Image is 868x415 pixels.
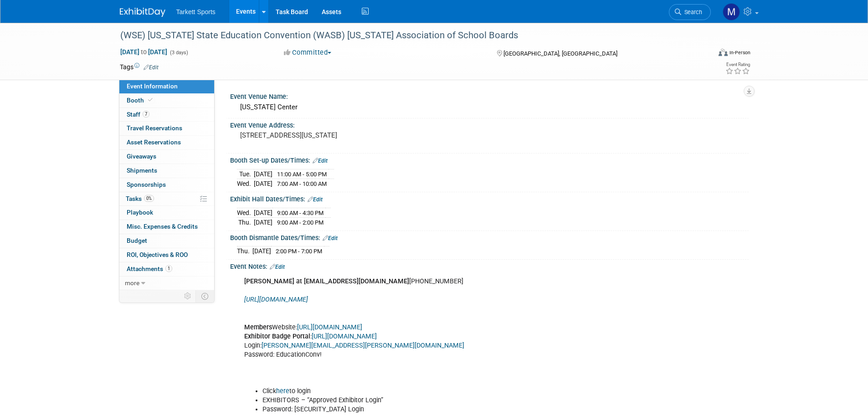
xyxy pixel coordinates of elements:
[270,264,285,270] a: Edit
[297,323,362,331] a: [URL][DOMAIN_NAME]
[276,248,322,255] span: 2:00 PM - 7:00 PM
[127,265,172,272] span: Attachments
[119,150,214,164] a: Giveaways
[127,153,156,160] span: Giveaways
[169,50,188,56] span: (3 days)
[120,62,159,72] td: Tags
[725,62,750,67] div: Event Rating
[120,8,165,17] img: ExhibitDay
[237,218,254,227] td: Thu.
[308,196,323,203] a: Edit
[237,246,252,256] td: Thu.
[230,90,749,101] div: Event Venue Name:
[681,9,702,15] span: Search
[127,97,154,104] span: Booth
[127,251,188,258] span: ROI, Objectives & ROO
[119,122,214,135] a: Travel Reservations
[165,265,172,272] span: 1
[117,27,697,44] div: (WSE) [US_STATE] State Education Convention (WASB) [US_STATE] Association of School Boards
[237,169,254,179] td: Tue.
[127,181,166,188] span: Sponsorships
[312,333,377,340] a: [URL][DOMAIN_NAME]
[119,206,214,220] a: Playbook
[262,405,643,414] li: Password: [SECURITY_DATA] Login
[323,235,338,241] a: Edit
[230,118,749,130] div: Event Venue Address:
[176,8,216,15] span: Tarkett Sports
[127,124,182,132] span: Travel Reservations
[230,260,749,272] div: Event Notes:
[125,279,139,287] span: more
[127,223,198,230] span: Misc. Expenses & Credits
[230,192,749,204] div: Exhibit Hall Dates/Times:
[262,396,643,405] li: EXHIBITORS – “Approved Exhibitor Login”
[254,208,272,218] td: [DATE]
[254,179,272,189] td: [DATE]
[313,158,328,164] a: Edit
[237,100,742,114] div: [US_STATE] Center
[144,64,159,71] a: Edit
[127,82,178,90] span: Event Information
[277,219,324,226] span: 9:00 AM - 2:00 PM
[237,179,254,189] td: Wed.
[119,248,214,262] a: ROI, Objectives & ROO
[276,387,289,395] a: here
[669,4,711,20] a: Search
[262,342,464,349] a: [PERSON_NAME][EMAIL_ADDRESS][PERSON_NAME][DOMAIN_NAME]
[139,48,148,56] span: to
[244,296,308,303] a: [URL][DOMAIN_NAME]
[252,246,271,256] td: [DATE]
[240,131,436,139] pre: [STREET_ADDRESS][US_STATE]
[244,333,310,340] b: Exhibitor Badge Portal
[126,195,154,202] span: Tasks
[237,208,254,218] td: Wed.
[119,108,214,122] a: Staff7
[262,387,643,396] li: Click to login
[119,262,214,276] a: Attachments1
[195,290,214,302] td: Toggle Event Tabs
[254,218,272,227] td: [DATE]
[127,167,157,174] span: Shipments
[119,192,214,206] a: Tasks0%
[148,97,153,102] i: Booth reservation complete
[244,323,272,331] b: Members
[119,136,214,149] a: Asset Reservations
[119,80,214,93] a: Event Information
[119,277,214,290] a: more
[277,180,327,187] span: 7:00 AM - 10:00 AM
[144,195,154,202] span: 0%
[277,210,324,216] span: 9:00 AM - 4:30 PM
[723,3,740,20] img: Mathieu Martel
[119,94,214,108] a: Booth
[281,48,335,57] button: Committed
[254,169,272,179] td: [DATE]
[119,164,214,178] a: Shipments
[180,290,196,302] td: Personalize Event Tab Strip
[244,277,409,285] b: [PERSON_NAME] at [EMAIL_ADDRESS][DOMAIN_NAME]
[119,178,214,192] a: Sponsorships
[143,111,149,118] span: 7
[127,138,181,146] span: Asset Reservations
[119,220,214,234] a: Misc. Expenses & Credits
[277,171,327,178] span: 11:00 AM - 5:00 PM
[503,50,617,57] span: [GEOGRAPHIC_DATA], [GEOGRAPHIC_DATA]
[127,111,149,118] span: Staff
[657,47,751,61] div: Event Format
[120,48,168,56] span: [DATE] [DATE]
[127,237,147,244] span: Budget
[127,209,153,216] span: Playbook
[230,154,749,165] div: Booth Set-up Dates/Times:
[230,231,749,243] div: Booth Dismantle Dates/Times:
[719,49,728,56] img: Format-Inperson.png
[119,234,214,248] a: Budget
[729,49,750,56] div: In-Person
